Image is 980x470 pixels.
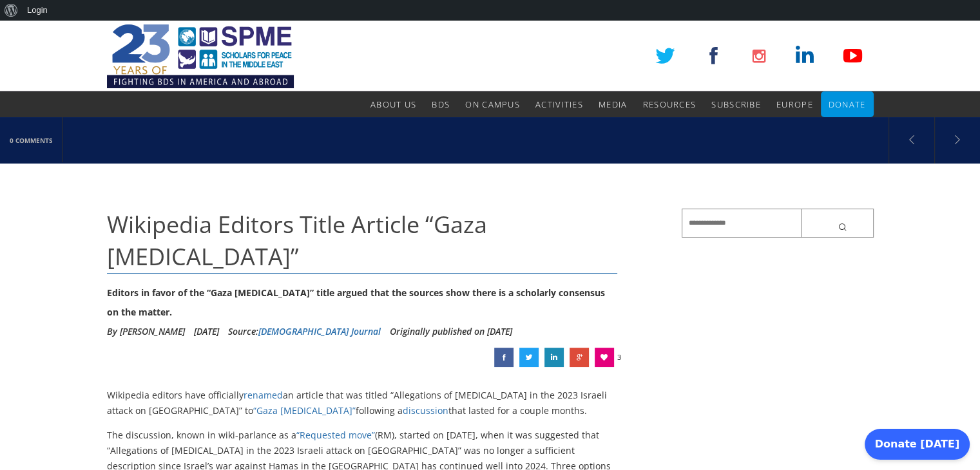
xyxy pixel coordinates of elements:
img: SPME [107,21,294,91]
li: By [PERSON_NAME] [107,322,185,341]
a: Subscribe [711,91,761,117]
a: Resources [642,91,696,117]
a: “Requested move” [296,429,375,441]
a: Wikipedia Editors Title Article “Gaza Genocide” [494,348,514,367]
a: [DEMOGRAPHIC_DATA] Journal [258,325,381,337]
a: Europe [776,91,813,117]
span: BDS [432,99,450,110]
p: Wikipedia editors have officially an article that was titled “Allegations of [MEDICAL_DATA] in th... [107,388,618,418]
li: [DATE] [194,322,219,341]
div: Editors in favor of the “Gaza [MEDICAL_DATA]” title argued that the sources show there is a schol... [107,283,618,322]
span: Media [599,99,628,110]
a: Donate [829,91,866,117]
span: On Campus [465,99,520,110]
span: 3 [617,348,621,367]
a: discussion [403,404,448,417]
a: About Us [370,91,416,117]
span: About Us [370,99,416,110]
div: Source: [228,322,381,341]
a: “Gaza [MEDICAL_DATA]” [253,404,356,417]
a: BDS [432,91,450,117]
a: Wikipedia Editors Title Article “Gaza Genocide” [544,348,564,367]
a: Activities [535,91,583,117]
span: Donate [829,99,866,110]
a: Media [599,91,628,117]
a: Wikipedia Editors Title Article “Gaza Genocide” [519,348,539,367]
li: Originally published on [DATE] [390,322,512,341]
a: Wikipedia Editors Title Article “Gaza Genocide” [570,348,589,367]
span: Europe [776,99,813,110]
span: Activities [535,99,583,110]
a: On Campus [465,91,520,117]
span: Resources [642,99,696,110]
a: renamed [244,389,283,401]
span: Wikipedia Editors Title Article “Gaza [MEDICAL_DATA]” [107,209,487,272]
span: Subscribe [711,99,761,110]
